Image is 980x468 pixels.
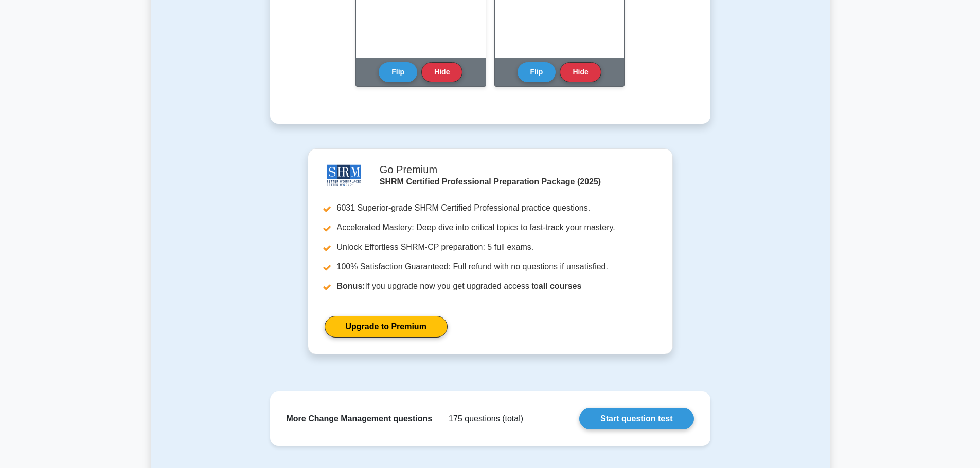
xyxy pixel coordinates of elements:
[325,316,448,338] a: Upgrade to Premium
[379,62,417,82] button: Flip
[560,62,601,82] button: Hide
[421,62,462,82] button: Hide
[518,62,556,82] button: Flip
[579,408,693,429] a: Start question test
